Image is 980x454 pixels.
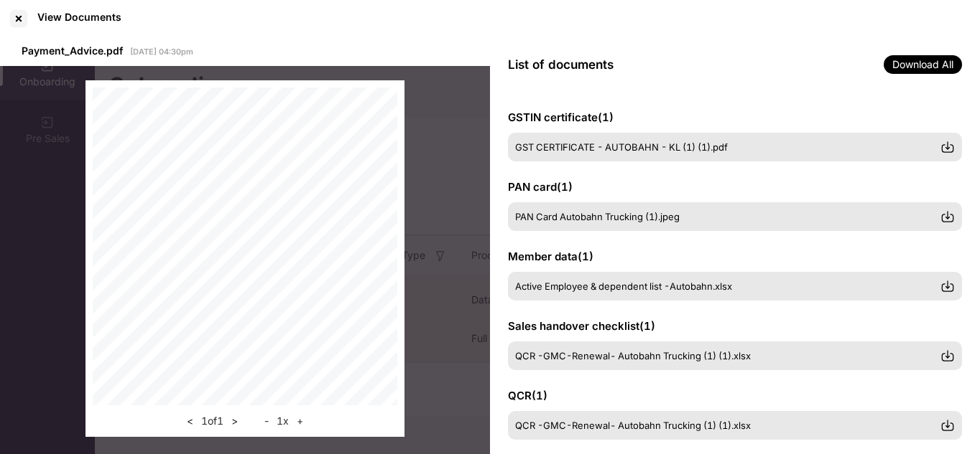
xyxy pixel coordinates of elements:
img: svg+xml;base64,PHN2ZyBpZD0iRG93bmxvYWQtMzJ4MzIiIHhtbG5zPSJodHRwOi8vd3d3LnczLm9yZy8yMDAwL3N2ZyIgd2... [940,140,955,154]
span: List of documents [508,57,614,72]
span: QCR ( 1 ) [508,389,547,402]
span: QCR -GMC-Renewal- Autobahn Trucking (1) (1).xlsx [515,420,751,431]
span: PAN card ( 1 ) [508,180,573,194]
span: Active Employee & dependent list -Autobahn.xlsx [515,280,732,292]
img: svg+xml;base64,PHN2ZyBpZD0iRG93bmxvYWQtMzJ4MzIiIHhtbG5zPSJodHRwOi8vd3d3LnczLm9yZy8yMDAwL3N2ZyIgd2... [940,279,955,293]
span: Payment_Advice.pdf [22,44,123,57]
span: GST CERTIFICATE - AUTOBAHN - KL (1) (1).pdf [515,141,728,153]
button: + [292,412,308,430]
span: PAN Card Autobahn Trucking (1).jpeg [515,211,680,222]
div: View Documents [37,11,121,23]
span: Member data ( 1 ) [508,250,593,263]
button: > [227,412,242,430]
span: Sales handover checklist ( 1 ) [508,319,655,333]
span: Download All [884,55,962,74]
div: 1 x [260,412,308,430]
span: QCR -GMC-Renewal- Autobahn Trucking (1) (1).xlsx [515,350,751,361]
button: < [182,412,198,430]
img: svg+xml;base64,PHN2ZyBpZD0iRG93bmxvYWQtMzJ4MzIiIHhtbG5zPSJodHRwOi8vd3d3LnczLm9yZy8yMDAwL3N2ZyIgd2... [940,209,955,224]
button: - [260,412,273,430]
div: 1 of 1 [182,412,242,430]
img: svg+xml;base64,PHN2ZyBpZD0iRG93bmxvYWQtMzJ4MzIiIHhtbG5zPSJodHRwOi8vd3d3LnczLm9yZy8yMDAwL3N2ZyIgd2... [940,418,955,432]
img: svg+xml;base64,PHN2ZyBpZD0iRG93bmxvYWQtMzJ4MzIiIHhtbG5zPSJodHRwOi8vd3d3LnczLm9yZy8yMDAwL3N2ZyIgd2... [940,349,955,363]
span: [DATE] 04:30pm [130,47,193,57]
span: GSTIN certificate ( 1 ) [508,110,614,124]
